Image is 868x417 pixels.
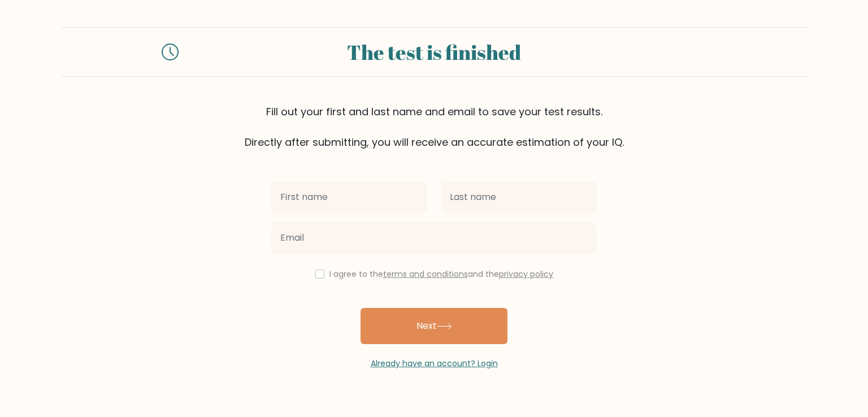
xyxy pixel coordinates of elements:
input: Last name [441,181,597,213]
button: Next [361,308,507,344]
a: Already have an account? Login [371,358,498,369]
label: I agree to the and the [329,268,553,280]
input: First name [271,181,427,213]
input: Email [271,222,597,254]
div: Fill out your first and last name and email to save your test results. Directly after submitting,... [61,104,807,150]
a: privacy policy [499,268,553,280]
div: The test is finished [192,37,676,67]
a: terms and conditions [383,268,468,280]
